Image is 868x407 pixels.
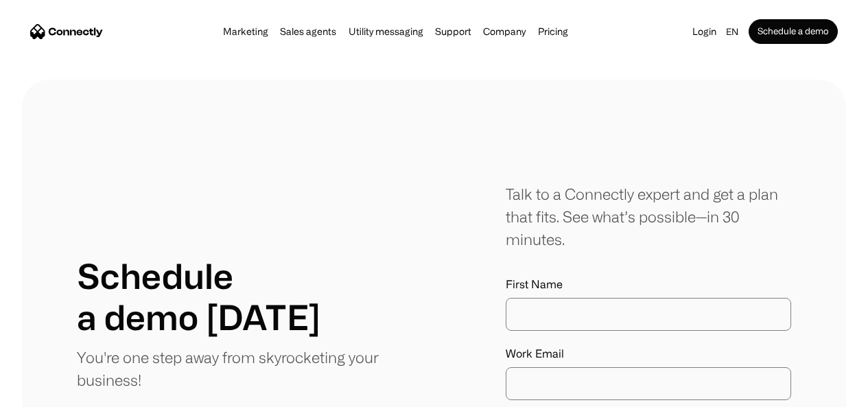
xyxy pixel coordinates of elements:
ul: Language list [27,383,82,402]
label: Work Email [506,347,791,360]
a: Utility messaging [344,26,427,37]
div: Talk to a Connectly expert and get a plan that fits. See what’s possible—in 30 minutes. [506,183,791,251]
a: Support [431,26,476,37]
a: Sales agents [276,26,340,37]
div: Company [479,22,530,41]
a: Pricing [534,26,572,37]
a: Schedule a demo [749,19,838,44]
div: en [720,22,749,41]
label: First Name [506,278,791,291]
div: Company [483,22,526,41]
div: en [726,22,738,41]
a: Marketing [219,26,272,37]
p: You're one step away from skyrocketing your business! [77,346,434,391]
a: home [30,21,103,42]
h1: Schedule a demo [DATE] [77,255,320,338]
a: Login [688,22,720,41]
aside: Language selected: English [14,382,82,402]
